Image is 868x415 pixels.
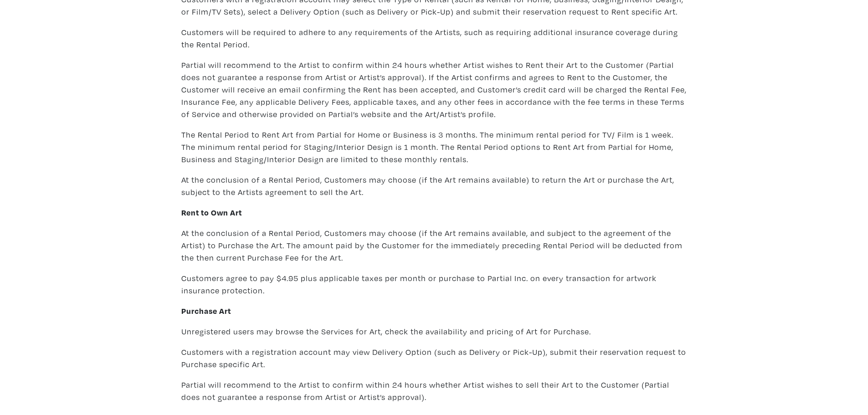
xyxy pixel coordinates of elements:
p: Partial will recommend to the Artist to confirm within 24 hours whether Artist wishes to sell the... [181,379,687,403]
p: Unregistered users may browse the Services for Art, check the availability and pricing of Art for... [181,325,687,338]
p: Partial will recommend to the Artist to confirm within 24 hours whether Artist wishes to Rent the... [181,59,687,120]
p: Customers will be required to adhere to any requirements of the Artists, such as requiring additi... [181,26,687,51]
strong: Purchase Art [181,306,231,316]
p: The Rental Period to Rent Art from Partial for Home or Business is 3 months. The minimum rental p... [181,128,687,165]
p: At the conclusion of a Rental Period, Customers may choose (if the Art remains available) to retu... [181,174,687,198]
p: At the conclusion of a Rental Period, Customers may choose (if the Art remains available, and sub... [181,227,687,264]
strong: Rent to Own Art [181,207,242,218]
p: Customers with a registration account may view Delivery Option (such as Delivery or Pick-Up), sub... [181,346,687,370]
p: Customers agree to pay $4.95 plus applicable taxes per month or purchase to Partial Inc. on every... [181,272,687,297]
